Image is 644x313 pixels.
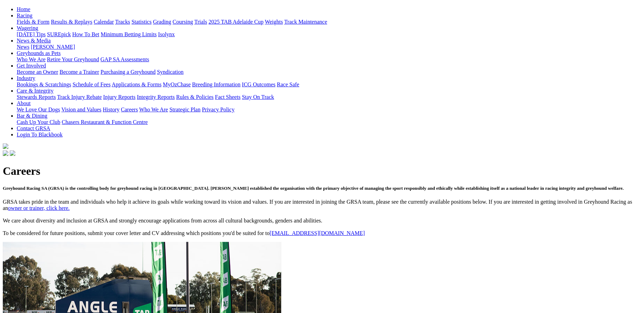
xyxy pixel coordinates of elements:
[163,81,191,87] a: MyOzChase
[101,31,157,37] a: Minimum Betting Limits
[94,19,114,25] a: Calendar
[242,81,275,87] a: ICG Outcomes
[51,19,92,25] a: Results & Replays
[139,107,168,112] a: Who We Are
[192,81,241,87] a: Breeding Information
[137,94,175,100] a: Integrity Reports
[17,107,641,113] div: About
[173,19,193,25] a: Coursing
[242,94,274,100] a: Stay On Track
[47,56,99,62] a: Retire Your Greyhound
[101,56,149,62] a: GAP SA Assessments
[101,69,156,75] a: Purchasing a Greyhound
[17,107,60,112] a: We Love Our Dogs
[17,63,46,69] a: Get Involved
[17,81,71,87] a: Bookings & Scratchings
[17,94,56,100] a: Stewards Reports
[17,113,47,119] a: Bar & Dining
[284,19,327,25] a: Track Maintenance
[17,94,641,100] div: Care & Integrity
[57,94,102,100] a: Track Injury Rebate
[17,75,35,81] a: Industry
[17,69,641,75] div: Get Involved
[3,165,641,178] h1: Careers
[72,81,110,87] a: Schedule of Fees
[47,31,71,37] a: SUREpick
[17,69,58,75] a: Become an Owner
[202,107,235,112] a: Privacy Policy
[61,107,101,112] a: Vision and Values
[209,19,264,25] a: 2025 TAB Adelaide Cup
[17,6,30,12] a: Home
[17,88,54,94] a: Care & Integrity
[270,230,365,236] a: [EMAIL_ADDRESS][DOMAIN_NAME]
[265,19,283,25] a: Weights
[17,19,641,25] div: Racing
[10,150,15,156] img: twitter.svg
[17,56,641,63] div: Greyhounds as Pets
[170,107,201,112] a: Strategic Plan
[3,150,8,156] img: facebook.svg
[17,50,61,56] a: Greyhounds as Pets
[31,44,75,50] a: [PERSON_NAME]
[112,81,162,87] a: Applications & Forms
[3,199,641,236] p: GRSA takes pride in the team and individuals who help it achieve its goals while working toward i...
[176,94,214,100] a: Rules & Policies
[17,81,641,88] div: Industry
[17,56,46,62] a: Who We Are
[17,13,32,18] a: Racing
[103,94,135,100] a: Injury Reports
[103,107,119,112] a: History
[115,19,130,25] a: Tracks
[158,31,175,37] a: Isolynx
[17,132,63,138] a: Login To Blackbook
[157,69,183,75] a: Syndication
[60,69,99,75] a: Become a Trainer
[17,100,31,106] a: About
[72,31,100,37] a: How To Bet
[277,81,299,87] a: Race Safe
[17,38,51,44] a: News & Media
[17,19,49,25] a: Fields & Form
[17,31,46,37] a: [DATE] Tips
[3,186,624,191] span: Greyhound Racing SA (GRSA) is the controlling body for greyhound racing in [GEOGRAPHIC_DATA]. [PE...
[17,119,60,125] a: Cash Up Your Club
[17,125,50,131] a: Contact GRSA
[17,44,641,50] div: News & Media
[121,107,138,112] a: Careers
[8,205,70,211] a: owner or trainer, click here.
[17,119,641,125] div: Bar & Dining
[215,94,241,100] a: Fact Sheets
[17,31,641,38] div: Wagering
[62,119,148,125] a: Chasers Restaurant & Function Centre
[132,19,152,25] a: Statistics
[153,19,171,25] a: Grading
[3,143,8,149] img: logo-grsa-white.png
[17,44,29,50] a: News
[194,19,207,25] a: Trials
[17,25,38,31] a: Wagering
